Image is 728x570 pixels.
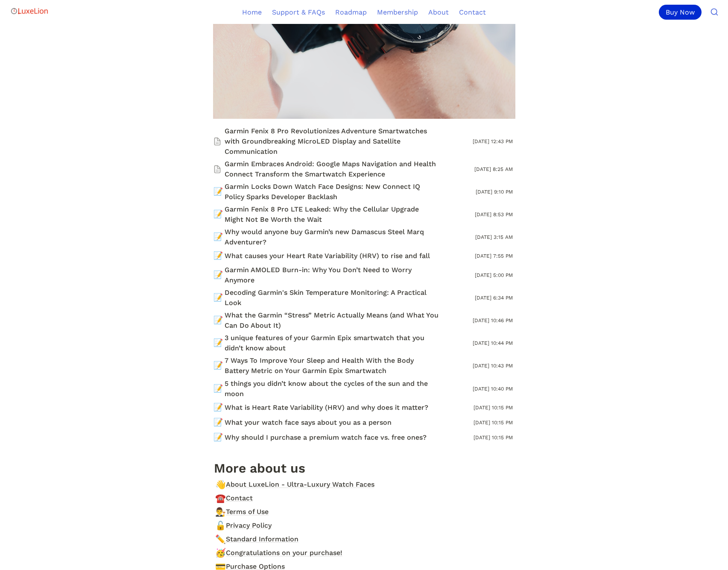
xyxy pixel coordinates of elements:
[226,534,298,544] span: Standard Information
[215,507,224,515] span: 👨‍⚖️
[471,135,515,148] div: [DATE] 12:43 PM
[213,492,515,505] a: ☎️Contact
[215,493,224,502] span: ☎️
[213,546,515,559] a: 🥳Congratulations on your purchase!
[659,5,702,20] div: Buy Now
[474,185,515,198] div: [DATE] 9:10 PM
[659,5,705,20] a: Buy Now
[215,561,224,570] span: 💳
[213,458,515,478] h1: More about us
[215,520,224,529] span: 🔓
[213,505,515,518] a: 👨‍⚖️Terms of Use
[215,534,224,543] span: ✏️
[213,519,515,532] a: 🔓Privacy Policy
[473,208,515,221] div: [DATE] 8:53 PM
[474,231,515,244] div: [DATE] 3:15 AM
[471,314,515,327] div: [DATE] 10:46 PM
[226,493,253,503] span: Contact
[471,359,515,372] div: [DATE] 10:43 PM
[226,520,272,531] span: Privacy Policy
[471,382,515,395] div: [DATE] 10:40 PM
[472,416,515,429] div: [DATE] 10:15 PM
[226,479,374,490] span: About LuxeLion - Ultra-Luxury Watch Faces
[226,507,269,517] span: Terms of Use
[473,269,515,282] div: [DATE] 5:00 PM
[471,337,515,350] div: [DATE] 10:44 PM
[226,548,342,558] span: Congratulations on your purchase!
[472,401,515,414] div: [DATE] 10:15 PM
[213,478,515,491] a: 👋About LuxeLion - Ultra-Luxury Watch Faces
[473,250,515,262] div: [DATE] 7:55 PM
[473,291,515,304] div: [DATE] 6:34 PM
[215,479,224,488] span: 👋
[472,431,515,444] div: [DATE] 10:15 PM
[473,163,515,176] div: [DATE] 8:25 AM
[10,3,49,20] img: Logo
[215,548,224,556] span: 🥳
[213,533,515,546] a: ✏️Standard Information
